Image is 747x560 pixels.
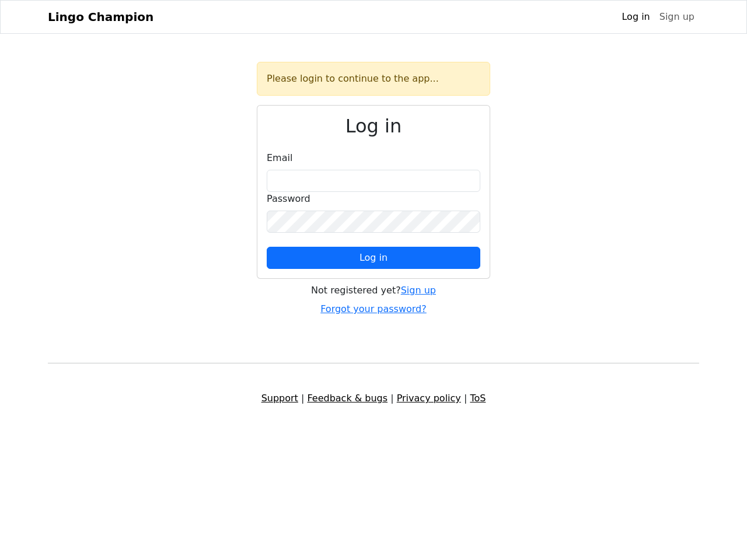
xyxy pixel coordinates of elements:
label: Email [267,151,292,165]
a: Log in [617,5,654,29]
label: Password [267,192,310,206]
a: Sign up [401,285,436,296]
button: Log in [267,247,480,269]
a: ToS [470,393,486,404]
div: Not registered yet? [257,283,490,297]
div: | | | [41,391,706,405]
a: Lingo Champion [48,5,153,29]
a: Support [261,393,298,404]
div: Please login to continue to the app... [257,62,490,96]
a: Sign up [655,5,699,29]
a: Feedback & bugs [307,393,388,404]
h2: Log in [267,115,480,137]
span: Log in [359,252,388,263]
a: Forgot your password? [320,303,427,314]
a: Privacy policy [397,393,461,404]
